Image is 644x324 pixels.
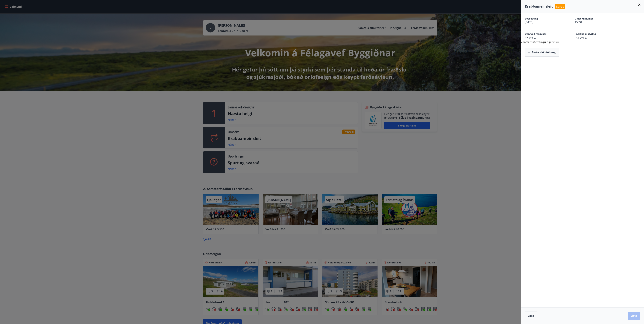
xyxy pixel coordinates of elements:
span: Upphæð reiknings [525,32,564,36]
span: [DATE] [525,20,563,24]
span: 32.224 kr. [576,36,615,40]
span: 32.224 kr. [525,36,564,40]
span: Krabbameinsleit [525,4,553,9]
button: Bæta við viðhengi [525,48,559,57]
span: Loka [528,314,534,318]
span: Í vinnslu [555,4,565,9]
span: Umsókn númer [575,17,613,20]
div: Vantar staðfestingu á greiðslu [521,13,644,57]
span: 15991 [575,20,613,24]
span: Dagsetning [525,17,563,20]
button: Loka [525,312,537,320]
span: Áætlaður styrkur [576,32,615,36]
